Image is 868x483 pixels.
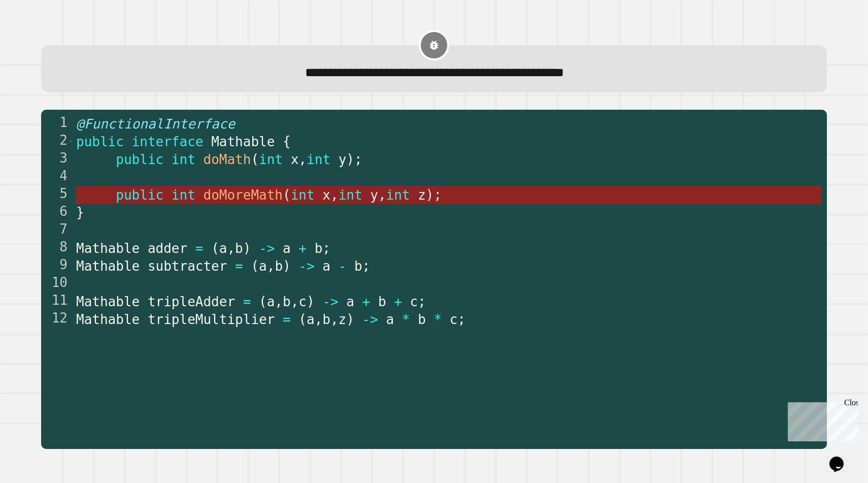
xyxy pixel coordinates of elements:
span: z [418,187,426,203]
span: b [323,312,331,327]
span: y [339,152,347,167]
span: @FunctionalInterface [76,116,235,132]
span: = [243,294,251,309]
iframe: chat widget [825,442,858,473]
div: 5 [41,186,74,204]
span: a [386,312,394,327]
div: 1 [41,115,74,133]
div: 11 [41,293,74,310]
span: b [235,241,243,256]
span: Mathable [76,259,140,274]
span: a [307,312,315,327]
span: -> [323,294,339,309]
span: x [291,152,299,167]
span: = [283,312,291,327]
span: int [339,187,362,203]
div: 6 [41,204,74,221]
span: tripleMultiplier [148,312,275,327]
span: doMath [204,152,251,167]
span: = [235,259,243,274]
span: c [410,294,418,309]
div: 12 [41,310,74,328]
span: + [299,241,307,256]
span: Toggle code folding, rows 2 through 6 [68,133,74,150]
span: doMoreMath [204,187,283,203]
span: = [195,241,204,256]
span: - [339,259,347,274]
span: b [354,259,362,274]
iframe: chat widget [784,398,858,441]
span: Mathable [211,134,275,149]
div: Chat with us now!Close [4,4,70,65]
div: 3 [41,150,74,168]
span: a [267,294,275,309]
span: public [76,134,124,149]
span: b [418,312,426,327]
span: tripleAdder [148,294,235,309]
span: int [291,187,315,203]
span: Mathable [76,241,140,256]
span: b [283,294,291,309]
span: interface [132,134,204,149]
span: int [172,152,195,167]
div: 2 [41,133,74,150]
span: z [339,312,347,327]
span: int [386,187,410,203]
span: public [116,152,164,167]
span: c [450,312,458,327]
span: c [299,294,307,309]
span: b [275,259,283,274]
span: a [347,294,355,309]
span: b [378,294,386,309]
span: -> [299,259,315,274]
span: int [172,187,195,203]
span: x [323,187,331,203]
div: 7 [41,221,74,239]
div: 9 [41,257,74,275]
span: a [323,259,331,274]
span: int [259,152,283,167]
span: b [315,241,323,256]
span: Mathable [76,294,140,309]
span: a [283,241,291,256]
span: a [259,259,267,274]
div: 10 [41,275,74,293]
span: a [219,241,227,256]
span: + [362,294,371,309]
span: adder [148,241,187,256]
div: 4 [41,168,74,186]
span: public [116,187,164,203]
div: 8 [41,239,74,257]
span: -> [259,241,275,256]
span: -> [362,312,378,327]
span: y [371,187,379,203]
span: subtracter [148,259,227,274]
span: int [307,152,330,167]
span: Mathable [76,312,140,327]
span: + [394,294,402,309]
